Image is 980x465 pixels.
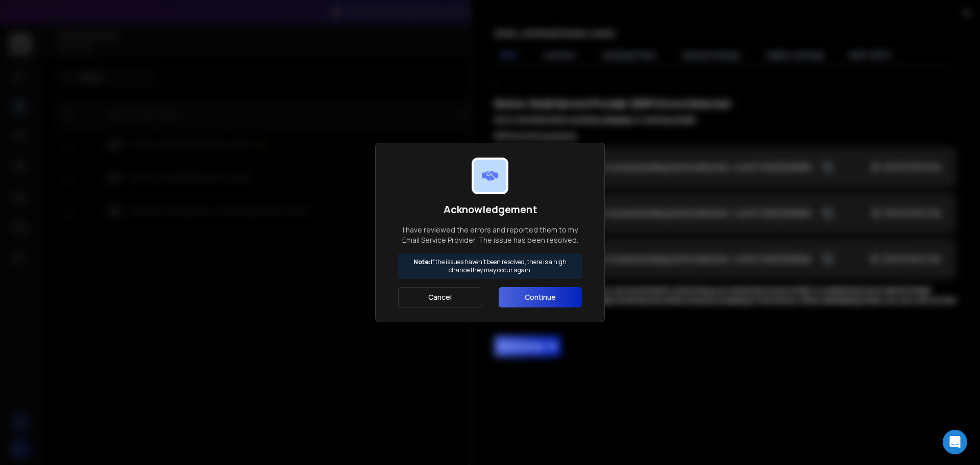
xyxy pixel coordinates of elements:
h1: Acknowledgement [398,202,582,217]
p: I have reviewed the errors and reported them to my Email Service Provider. The issue has been res... [398,225,582,245]
p: If the issues haven't been resolved, there is a high chance they may occur again. [403,258,577,274]
strong: Note: [413,257,431,266]
button: Cancel [398,287,482,307]
div: Open Intercom Messenger [943,430,967,454]
button: Continue [499,287,582,307]
div: ; [495,74,955,356]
